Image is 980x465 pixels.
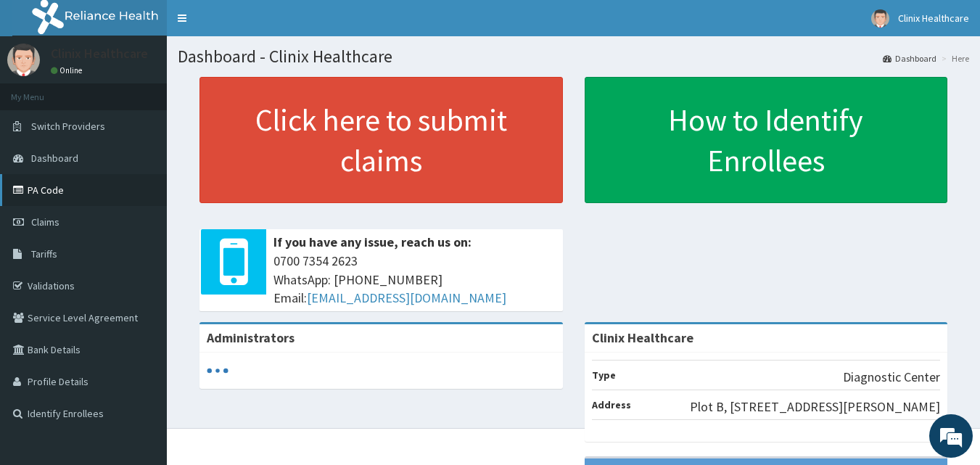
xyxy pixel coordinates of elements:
img: User Image [871,9,889,28]
svg: audio-loading [207,360,228,382]
a: [EMAIL_ADDRESS][DOMAIN_NAME] [307,289,506,306]
span: Tariffs [31,247,57,260]
a: Click here to submit claims [199,77,563,203]
a: How to Identify Enrollees [585,77,948,203]
span: Clinix Healthcare [898,12,969,25]
span: Claims [31,215,59,229]
p: Clinix Healthcare [51,47,148,60]
span: Dashboard [31,152,78,165]
span: 0700 7354 2623 WhatsApp: [PHONE_NUMBER] Email: [273,252,556,308]
li: Here [938,52,969,65]
b: Address [592,398,631,411]
b: Administrators [207,329,295,346]
span: Switch Providers [31,120,105,133]
b: Type [592,369,616,382]
p: Diagnostic Center [843,368,940,387]
p: Plot B, [STREET_ADDRESS][PERSON_NAME] [690,398,940,416]
strong: Clinix Healthcare [592,329,693,346]
a: Dashboard [883,52,936,65]
img: User Image [7,44,40,76]
h1: Dashboard - Clinix Healthcare [178,47,969,66]
b: If you have any issue, reach us on: [273,234,472,250]
a: Online [51,65,86,75]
